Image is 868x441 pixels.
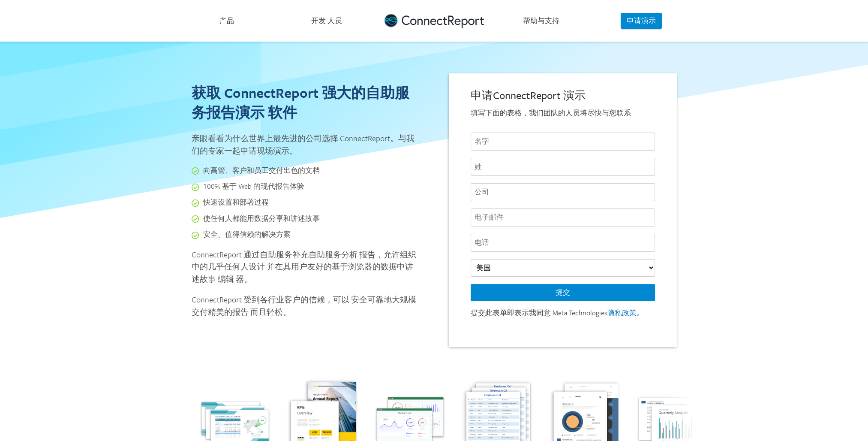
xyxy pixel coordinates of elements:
li: 100% 基于 Web 的现代报告体验 [192,181,420,192]
input: 电话 [471,234,655,252]
h1: 获取 ConnectReport 强大的自助服务报告演示 软件 [192,83,420,122]
span: ConnectReport 演示 [493,88,586,103]
form: request-demo [471,133,655,318]
input: 姓 [471,158,655,176]
p: 亲眼看看为什么世界上最先进的公司选择 ConnectReport。与我们的专家一起申请现场演示。 [192,132,420,157]
p: ConnectReport 受到各行业客户的信赖，可以 安全可靠地大规模交付精美的报告 而且轻松。 [192,293,420,318]
li: 使任何人都能用数据分享和讲述故事 [192,213,420,224]
font: 申请 [471,88,586,103]
button: 提交 [471,284,655,301]
li: 向高管、客户和员工交付出色的文档 [192,165,420,176]
p: ConnectReport 通过自助服务补充自助服务分析 报告，允许组织中的几乎任何人设计 并在其用户友好的基于浏览器的数据中讲述故事 编辑 器。 [192,248,420,285]
div: 提交此表单即表示我同意 Meta Technologies 。 [471,308,655,318]
div: 填写下面的表格，我们团队的人员将尽快与您联系 [471,108,655,118]
input: 名字 [471,133,655,151]
a: 隐私政策 [607,308,637,318]
li: 快速设置和部署过程 [192,197,420,208]
input: 电子邮件 [471,208,655,227]
li: 安全、值得信赖的解决方案 [192,229,420,240]
button: 申请演示 [621,13,661,29]
input: 公司 [471,183,655,201]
